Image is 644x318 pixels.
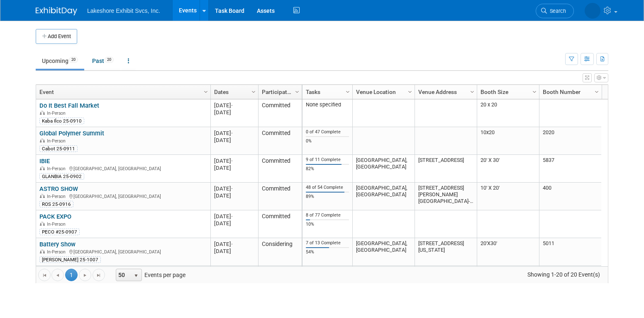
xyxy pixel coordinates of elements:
[415,155,477,183] td: [STREET_ADDRESS]
[47,111,68,116] span: In-Person
[520,269,608,280] span: Showing 1-20 of 20 Event(s)
[262,85,296,99] a: Participation
[231,130,233,136] span: -
[415,183,477,210] td: [STREET_ADDRESS][PERSON_NAME] [GEOGRAPHIC_DATA]-3118
[306,249,349,255] div: 54%
[39,229,80,235] div: PECO #25-0907
[406,85,415,97] a: Column Settings
[214,192,254,199] div: [DATE]
[36,7,77,15] img: ExhibitDay
[93,269,105,281] a: Go to the last page
[258,127,302,155] td: Committed
[536,4,574,18] a: Search
[593,85,602,97] a: Column Settings
[39,130,104,137] a: Global Polymer Summit
[214,164,254,171] div: [DATE]
[258,155,302,183] td: Committed
[468,85,477,97] a: Column Settings
[258,183,302,210] td: Committed
[214,241,254,248] div: [DATE]
[477,238,539,266] td: 20'X30'
[82,272,88,279] span: Go to the next page
[39,193,207,200] div: [GEOGRAPHIC_DATA], [GEOGRAPHIC_DATA]
[306,166,349,172] div: 82%
[306,185,349,190] div: 48 of 54 Complete
[51,269,64,281] a: Go to the previous page
[231,213,233,219] span: -
[306,240,349,246] div: 7 of 13 Complete
[539,183,601,210] td: 400
[306,101,349,108] div: None specified
[79,269,91,281] a: Go to the next page
[69,57,78,63] span: 20
[39,213,71,220] a: PACK EXPO
[231,185,233,192] span: -
[47,138,68,144] span: In-Person
[539,238,601,266] td: 5011
[47,249,68,255] span: In-Person
[38,269,51,281] a: Go to the first page
[294,89,300,95] span: Column Settings
[105,269,194,281] span: Events per page
[352,183,415,210] td: [GEOGRAPHIC_DATA], [GEOGRAPHIC_DATA]
[214,102,254,109] div: [DATE]
[39,241,76,248] a: Battery Show
[214,157,254,164] div: [DATE]
[214,220,254,227] div: [DATE]
[40,249,45,253] img: In-Person Event
[39,248,207,255] div: [GEOGRAPHIC_DATA], [GEOGRAPHIC_DATA]
[352,155,415,183] td: [GEOGRAPHIC_DATA], [GEOGRAPHIC_DATA]
[231,241,233,247] span: -
[306,222,349,227] div: 10%
[47,222,68,227] span: In-Person
[40,222,45,226] img: In-Person Event
[41,272,48,279] span: Go to the first page
[418,85,471,99] a: Venue Address
[477,183,539,210] td: 10' X 20'
[543,85,596,99] a: Booth Number
[356,85,409,99] a: Venue Location
[214,185,254,192] div: [DATE]
[306,157,349,163] div: 9 of 11 Complete
[116,269,130,281] span: 50
[477,127,539,155] td: 10x20
[530,85,539,97] a: Column Settings
[47,194,68,199] span: In-Person
[202,89,209,95] span: Column Settings
[477,155,539,183] td: 20' X 30'
[293,85,302,97] a: Column Settings
[231,158,233,164] span: -
[214,85,253,99] a: Dates
[407,89,413,95] span: Column Settings
[39,157,50,165] a: IBIE
[86,53,120,69] a: Past20
[39,102,99,109] a: Do It Best Fall Market
[344,85,353,97] a: Column Settings
[250,89,257,95] span: Column Settings
[65,269,78,281] span: 1
[481,85,534,99] a: Booth Size
[39,145,78,152] div: Cabot 25-0911
[306,85,347,99] a: Tasks
[214,130,254,137] div: [DATE]
[39,173,84,180] div: GLANBIA 25-0902
[306,212,349,218] div: 8 of 77 Complete
[47,166,68,171] span: In-Person
[352,238,415,266] td: [GEOGRAPHIC_DATA], [GEOGRAPHIC_DATA]
[40,194,45,198] img: In-Person Event
[593,89,600,95] span: Column Settings
[40,166,45,170] img: In-Person Event
[306,138,349,144] div: 0%
[531,89,538,95] span: Column Settings
[40,111,45,115] img: In-Person Event
[547,8,566,14] span: Search
[95,272,102,279] span: Go to the last page
[39,85,205,99] a: Event
[36,53,84,69] a: Upcoming20
[87,7,160,14] span: Lakeshore Exhibit Svcs, Inc.
[54,272,61,279] span: Go to the previous page
[539,155,601,183] td: 5837
[133,272,139,279] span: select
[214,248,254,255] div: [DATE]
[214,109,254,116] div: [DATE]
